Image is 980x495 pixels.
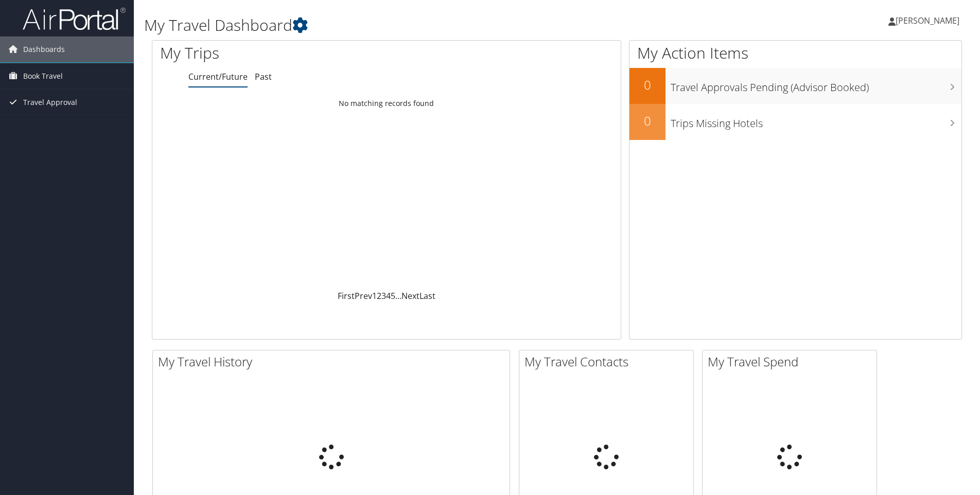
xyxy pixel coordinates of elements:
h2: 0 [629,112,666,130]
span: … [395,290,401,302]
a: Current/Future [188,71,248,82]
a: 1 [372,290,377,302]
a: [PERSON_NAME] [888,5,970,36]
h3: Travel Approvals Pending (Advisor Booked) [671,75,961,95]
h2: My Travel Spend [708,353,877,370]
a: Prev [355,290,372,302]
h1: My Trips [160,42,418,64]
td: No matching records found [152,94,621,113]
a: Last [419,290,435,302]
img: airportal-logo.png [23,7,126,31]
a: 2 [377,290,381,302]
a: 0Travel Approvals Pending (Advisor Booked) [629,68,961,104]
a: First [338,290,355,302]
h1: My Action Items [629,42,961,64]
h1: My Travel Dashboard [144,14,694,36]
h3: Trips Missing Hotels [671,111,961,131]
h2: My Travel Contacts [524,353,693,370]
span: [PERSON_NAME] [896,15,959,26]
a: Past [255,71,272,82]
a: 5 [391,290,395,302]
span: Travel Approval [23,90,77,115]
h2: 0 [629,76,666,94]
a: Next [401,290,419,302]
a: 0Trips Missing Hotels [629,104,961,140]
h2: My Travel History [158,353,510,370]
span: Book Travel [23,63,63,89]
span: Dashboards [23,37,65,62]
a: 3 [381,290,386,302]
a: 4 [386,290,391,302]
